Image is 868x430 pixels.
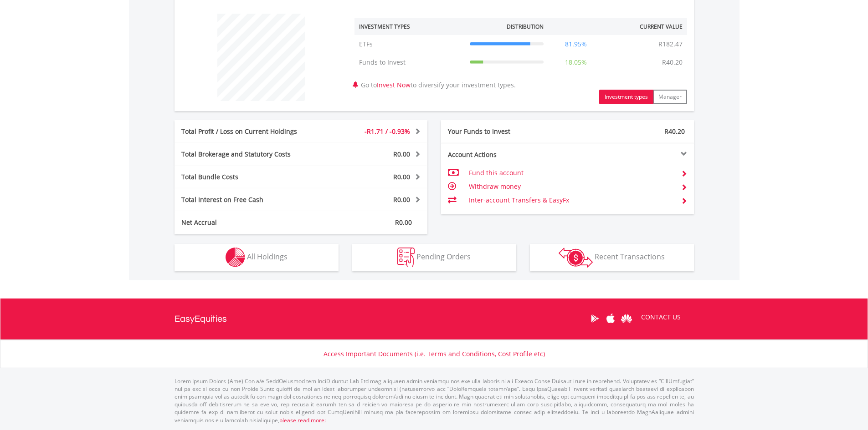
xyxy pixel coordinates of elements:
td: 18.05% [548,53,604,71]
td: Funds to Invest [354,53,465,71]
img: holdings-wht.png [226,248,245,267]
div: Total Interest on Free Cash [175,195,322,204]
a: please read more: [279,416,326,424]
p: Lorem Ipsum Dolors (Ame) Con a/e SeddOeiusmod tem InciDiduntut Lab Etd mag aliquaen admin veniamq... [175,377,694,424]
span: R40.20 [664,127,685,136]
span: Pending Orders [416,252,471,262]
img: transactions-zar-wht.png [559,248,593,268]
button: Recent Transactions [530,244,694,271]
button: Investment types [599,90,653,104]
button: Pending Orders [352,244,516,271]
td: R40.20 [657,53,687,71]
img: pending_instructions-wht.png [397,248,415,267]
span: All Holdings [247,252,288,262]
a: Invest Now [377,81,411,89]
div: Account Actions [441,150,568,159]
span: Recent Transactions [595,252,665,262]
div: Distribution [507,23,544,30]
div: Go to to diversify your investment types. [348,9,694,104]
div: Net Accrual [175,218,322,227]
a: Huawei [619,304,635,333]
td: Inter-account Transfers & EasyFx [469,193,673,207]
span: R0.00 [393,172,410,181]
span: -R1.71 / -0.93% [365,127,410,136]
div: Your Funds to Invest [441,127,568,136]
button: Manager [653,90,687,104]
span: R0.00 [395,218,412,227]
button: All Holdings [175,244,339,271]
span: R0.00 [393,150,410,158]
a: Access Important Documents (i.e. Terms and Conditions, Cost Profile etc) [324,349,545,358]
td: ETFs [354,35,465,53]
div: Total Bundle Costs [175,172,322,182]
span: R0.00 [393,195,410,204]
td: Fund this account [469,166,673,180]
a: Apple [603,304,619,333]
td: Withdraw money [469,180,673,193]
div: Total Brokerage and Statutory Costs [175,150,322,159]
td: R182.47 [654,35,687,53]
a: EasyEquities [175,298,227,339]
th: Current Value [604,18,687,35]
a: Google Play [587,304,603,333]
a: CONTACT US [635,304,687,330]
th: Investment Types [354,18,465,35]
div: Total Profit / Loss on Current Holdings [175,127,322,136]
td: 81.95% [548,35,604,53]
